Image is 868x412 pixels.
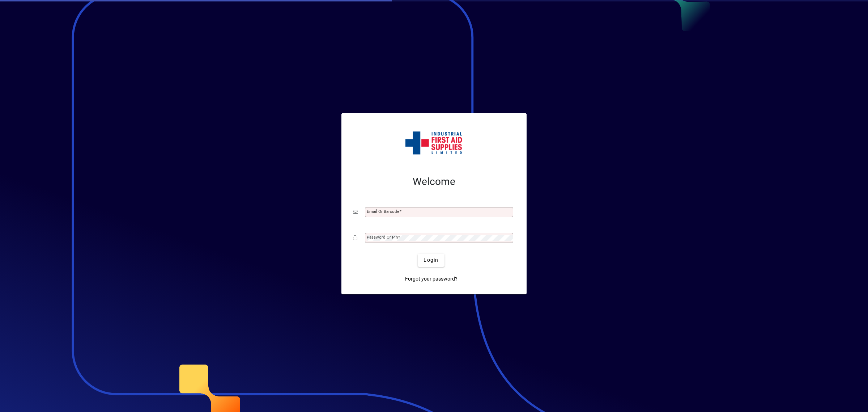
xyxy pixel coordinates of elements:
a: Forgot your password? [402,273,460,286]
mat-label: Email or Barcode [367,209,399,214]
button: Login [418,254,444,267]
span: Forgot your password? [405,275,458,283]
h2: Welcome [353,176,515,188]
mat-label: Password or Pin [367,235,398,240]
span: Login [424,256,438,264]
